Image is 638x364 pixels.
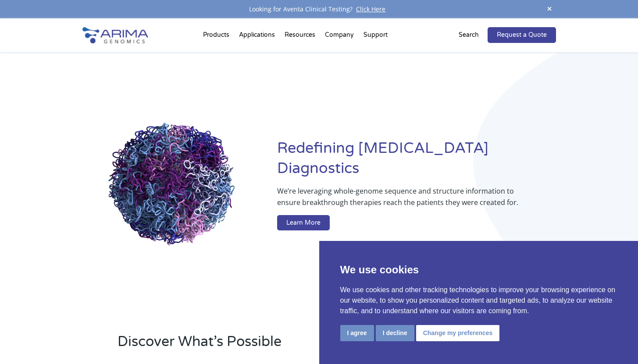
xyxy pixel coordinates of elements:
[340,262,617,278] p: We use cookies
[459,29,479,41] p: Search
[82,27,148,43] img: Arima-Genomics-logo
[340,325,374,341] button: I agree
[82,4,556,15] div: Looking for Aventa Clinical Testing?
[118,332,431,358] h2: Discover What’s Possible
[353,5,389,13] a: Click Here
[416,325,500,341] button: Change my preferences
[277,185,520,215] p: We’re leveraging whole-genome sequence and structure information to ensure breakthrough therapies...
[340,285,617,316] p: We use cookies and other tracking technologies to improve your browsing experience on our website...
[488,27,556,43] a: Request a Quote
[376,325,414,341] button: I decline
[277,215,330,231] a: Learn More
[277,138,556,185] h1: Redefining [MEDICAL_DATA] Diagnostics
